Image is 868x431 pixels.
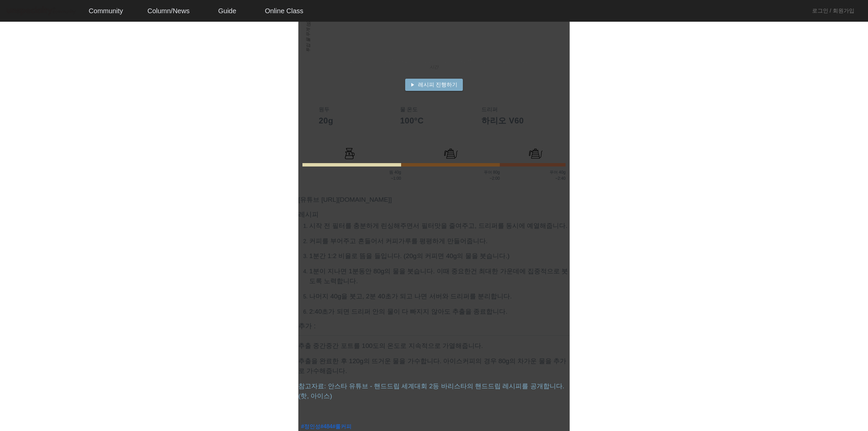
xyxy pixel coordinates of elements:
[302,175,401,181] p: ~1:00
[500,175,566,181] p: ~2:40
[430,64,439,70] text: 시간
[309,236,570,246] p: 커피를 부어주고 흔들어서 커피가루를 평평하게 만들어줍니다.
[383,59,394,64] text: 00:45
[45,215,87,232] a: Messages
[401,169,500,175] p: 푸어 80g
[319,115,387,126] h1: 20g
[401,175,500,181] p: ~2:00
[529,147,542,160] img: bloom
[302,169,401,175] p: 뜸 40g
[83,2,129,20] a: Community
[812,7,854,15] a: 로그인 / 회원가입
[324,59,335,64] text: 00:00
[298,3,570,71] svg: A chart.
[520,59,531,64] text: 02:30
[461,59,472,64] text: 01:45
[213,2,242,20] a: Guide
[142,2,195,20] a: Column/News
[441,59,453,64] text: 01:30
[309,221,570,231] p: 시작 전 필터를 충분하게 린싱해주면서 필터맛을 줄여주고, 드리퍼를 동시에 예열해줍니다.
[344,59,355,64] text: 00:15
[309,307,570,317] p: 2:40초가 되면 드리퍼 안의 물이 다 빠지지 않아도 추출을 종료합니다.
[259,2,309,20] a: Online Class
[402,59,414,64] text: 01:00
[500,59,511,64] text: 02:15
[480,59,492,64] text: 02:00
[400,115,468,126] h1: 100°C
[309,251,570,261] p: 1분간 1:2 비율로 뜸을 들입니다. (20g의 커피면 40g의 물을 붓습니다.)
[56,226,76,231] span: Messages
[363,59,375,64] text: 00:30
[298,195,570,205] p: [유튜브 [URL][DOMAIN_NAME]]
[298,341,570,351] p: 추출 중간중간 포트를 100도의 온도로 지속적으로 가열해줍니다.
[17,225,29,231] span: Home
[320,424,333,429] a: #484
[481,106,549,113] h3: 드리퍼
[418,81,457,89] span: 레시피 진행하기
[87,215,130,232] a: Settings
[305,21,311,52] text: 투입 물 무게 (g)
[309,267,570,286] p: 1분이 지나면 1분동안 80g의 물을 붓습니다. 이때 중요한건 최대한 가운데에 집중적으로 붓도록 노력합니다.
[318,34,325,39] text: 100
[323,55,325,60] text: 0
[481,115,549,126] h1: 하리오 V60
[333,424,352,429] a: #룰커피
[500,169,566,175] p: 푸어 40g
[298,322,570,330] h3: 추가 :
[422,59,433,64] text: 01:15
[342,147,356,160] img: bloom
[298,210,570,218] h3: 레시피
[2,215,45,232] a: Home
[298,383,564,399] a: 참고자료: 안스타 유튜브 - 핸드드립 세계대회 2등 바리스타의 핸드드립 레시피를 공개합니다. (핫, 아이스)
[100,225,117,231] span: Settings
[5,5,77,17] img: logo
[444,147,458,160] img: bloom
[319,106,387,113] h3: 원두
[400,106,468,113] h3: 물 온도
[298,356,570,376] p: 추출을 완료한 후 120g의 뜨거운 물을 가수합니다. 아이스커피의 경우 80g의 차가운 물을 추가로 가수해줍니다.
[301,424,320,429] a: #정인성
[405,79,463,91] button: 레시피 진행하기
[309,292,570,301] p: 나머지 40g을 붓고, 2분 40초가 되고 나면 서버와 드리퍼를 분리합니다.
